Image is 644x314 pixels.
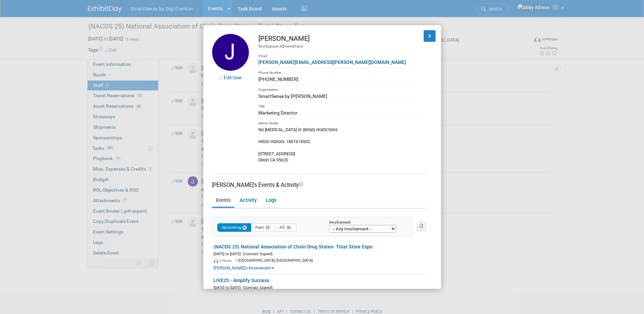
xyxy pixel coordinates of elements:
div: [DATE] to [DATE] [214,250,427,257]
button: All56 [275,223,296,232]
div: Title [258,102,419,109]
a: Events [212,195,234,207]
a: (NACDS 25) National Association of Chain Drug Stores- Total Store Expo [214,244,372,249]
span: In-Person [219,259,234,262]
a: Edit User [224,75,242,80]
img: Jeff Eltringham [212,34,249,71]
span: 6 [242,225,247,230]
a: Activity [236,195,260,207]
div: Admin Notes [258,119,419,126]
div: Organization [258,85,419,93]
div: Involvement [329,221,403,225]
a: Logs [262,195,280,207]
a: LIVE25 - Amplify Success [214,278,269,283]
span: (Contract Signed) [241,285,273,290]
div: [PERSON_NAME]'s Events & Activity [212,181,427,189]
span: 50 [264,225,271,230]
div: SmartSense by [PERSON_NAME] [258,93,419,100]
div: [GEOGRAPHIC_DATA], [GEOGRAPHIC_DATA] [214,257,427,263]
div: [DATE] to [DATE] [214,284,427,291]
a: [PERSON_NAME][EMAIL_ADDRESS][PERSON_NAME][DOMAIN_NAME] [258,59,406,65]
button: Upcoming6 [217,223,252,232]
button: Past50 [251,223,275,232]
div: Marketing Director [258,109,419,117]
div: Phone Number [258,68,419,76]
span: (Contract Signed) [241,252,273,256]
div: [PHONE_NUMBER] [258,76,419,83]
a: [PERSON_NAME]'s Involvement [214,266,274,271]
span: 56 [286,225,292,230]
button: X [424,30,436,42]
div: Workspace Administrator [258,43,419,49]
div: Email [258,49,419,59]
img: In-Person Event [214,259,218,263]
div: [PERSON_NAME] [258,34,419,43]
div: No [MEDICAL_DATA] or dietary restrictions Hilton Honors- 1801614502 [STREET_ADDRESS] Dixon CA 95620 [258,126,419,163]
